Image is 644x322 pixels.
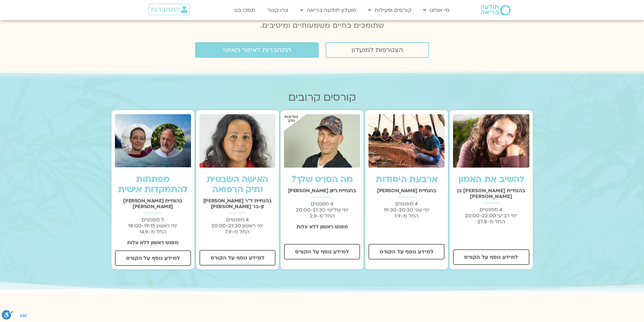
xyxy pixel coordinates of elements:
[352,46,403,54] span: הצטרפות למועדון
[368,244,445,259] a: למידע נוסף על הקורס
[420,4,453,17] a: מי אנחנו
[297,4,360,17] a: מועדון תודעה בריאה
[139,228,166,235] span: החל מ-14.9
[296,223,348,230] strong: מפגש ראשון ללא עלות
[368,201,445,219] p: 4 מפגשים ימי שני 19:30-20:30
[284,188,360,194] h2: בהנחיית ג'יוון [PERSON_NAME]
[149,4,190,15] a: התחברות
[231,4,259,17] a: תמכו בנו
[284,244,360,259] a: למידע נוסף על הקורס
[225,228,249,235] span: החל מ-7.9
[199,198,276,209] h2: בהנחיית ד"ר [PERSON_NAME] זן-בר [PERSON_NAME]
[115,250,191,266] a: למידע נוסף על הקורס
[481,5,510,15] img: תודעה בריאה
[376,173,437,185] a: ארבעת היסודות
[453,188,529,199] h2: בהנחיית [PERSON_NAME] בן [PERSON_NAME]
[380,249,433,255] span: למידע נוסף על הקורס
[211,255,264,261] span: למידע נוסף על הקורס
[264,4,292,17] a: צרו קשר
[365,4,415,17] a: קורסים ופעילות
[126,255,180,261] span: למידע נוסף על הקורס
[368,188,445,194] h2: בהנחיית [PERSON_NAME]
[127,239,178,246] strong: מפגש ראשון ללא עלות
[115,198,191,209] h2: בהנחיית [PERSON_NAME] [PERSON_NAME]
[115,217,191,235] p: 5 מפגשים ימי ראשון 18:00-19:15
[199,217,276,235] p: 4 מפגשים ימי ראשון 20:00-21:30
[223,46,291,54] span: התחברות לאיזור האישי
[207,173,268,196] a: האישה השבטית ותיק הרפואה
[295,249,349,255] span: למידע נוסף על הקורס
[195,42,319,58] a: התחברות לאיזור האישי
[199,250,276,266] a: למידע נוסף על הקורס
[310,213,335,219] span: החל מ-2.9
[395,213,419,219] span: החל מ-1.9
[464,254,518,260] span: למידע נוסף על הקורס
[453,206,529,225] p: 4 מפגשים ימי רביעי 20:00-22:00 החל מ-27.8
[112,92,533,103] h2: קורסים קרובים
[151,6,180,13] span: התחברות
[453,249,529,265] a: למידע נוסף על הקורס
[326,42,429,58] a: הצטרפות למועדון
[458,173,524,185] a: להשיב את האמון
[291,173,353,185] a: מה הסרט שלך?
[118,173,188,196] a: מפתחות להתמקדות אישית
[284,201,360,219] p: 4 מפגשים ימי שלישי 20:00-21:30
